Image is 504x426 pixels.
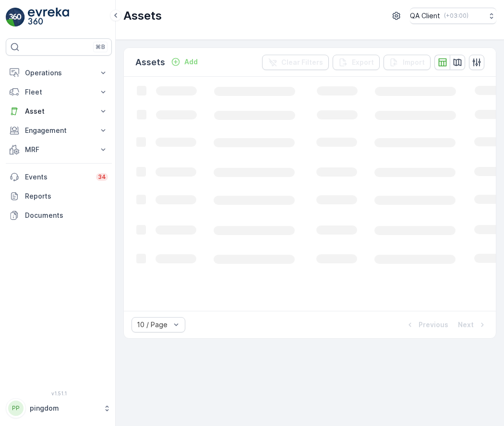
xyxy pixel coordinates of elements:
[444,12,468,20] p: ( +03:00 )
[6,121,112,140] button: Engagement
[404,319,449,331] button: Previous
[167,56,202,68] button: Add
[6,398,112,418] button: PPpingdom
[135,56,165,69] p: Assets
[281,58,323,67] p: Clear Filters
[6,140,112,159] button: MRF
[25,126,93,135] p: Engagement
[403,58,425,67] p: Import
[123,8,162,24] p: Assets
[8,401,24,416] div: PP
[410,8,496,24] button: QA Client(+03:00)
[6,83,112,102] button: Fleet
[6,63,112,83] button: Operations
[25,87,93,97] p: Fleet
[25,145,93,154] p: MRF
[6,187,112,206] a: Reports
[28,8,69,27] img: logo_light-DOdMpM7g.png
[25,172,90,182] p: Events
[384,55,431,70] button: Import
[25,68,93,78] p: Operations
[6,8,25,27] img: logo
[6,167,112,187] a: Events34
[262,55,329,70] button: Clear Filters
[25,211,108,220] p: Documents
[419,320,448,330] p: Previous
[410,11,440,21] p: QA Client
[98,173,106,181] p: 34
[25,191,108,201] p: Reports
[30,403,98,413] p: pingdom
[96,43,105,51] p: ⌘B
[25,106,93,116] p: Asset
[6,102,112,121] button: Asset
[352,58,374,67] p: Export
[333,55,380,70] button: Export
[457,319,488,331] button: Next
[458,320,474,330] p: Next
[184,57,198,67] p: Add
[6,390,112,396] span: v 1.51.1
[6,206,112,225] a: Documents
